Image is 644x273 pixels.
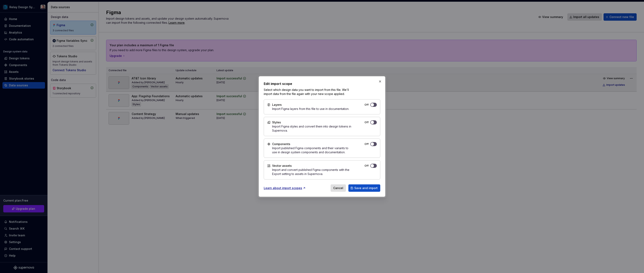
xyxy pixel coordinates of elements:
[348,184,380,192] button: Save and import
[365,142,369,146] label: Off
[272,164,292,168] div: Vector assets
[272,120,281,124] div: Styles
[272,168,354,176] div: Import and convert published Figma components with the Export setting to assets in Supernova.
[333,186,343,190] span: Cancel
[272,124,354,133] div: Import Figma styles and convert them into design tokens in Supernova.
[365,121,369,124] label: Off
[365,164,369,167] label: Off
[264,88,353,96] p: Select which design data you want to import from this file. We'll import data from the file again...
[264,81,380,86] h2: Edit import scope
[264,186,306,190] a: Learn about import scopes
[272,146,354,154] div: Import published Figma components and their variants to use in design system components and docum...
[272,107,349,111] div: Import Figma layers from this file to use in documentation.
[354,186,378,190] span: Save and import
[272,103,282,107] div: Layers
[331,184,346,192] button: Cancel
[272,142,290,146] div: Components
[365,103,369,106] label: Off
